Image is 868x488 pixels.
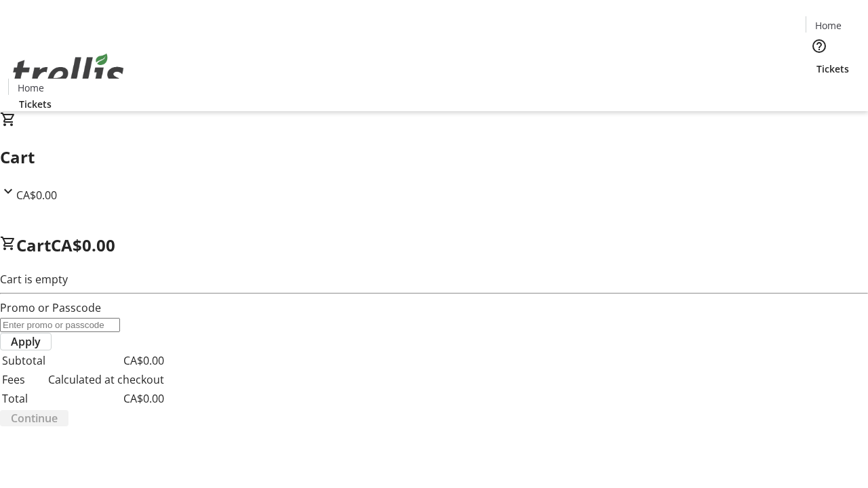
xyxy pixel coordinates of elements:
[47,371,165,388] td: Calculated at checkout
[51,234,115,256] span: CA$0.00
[19,97,52,111] span: Tickets
[8,39,129,106] img: Orient E2E Organization mUckuOnPXX's Logo
[815,18,842,33] span: Home
[11,333,41,350] span: Apply
[47,352,165,369] td: CA$0.00
[816,62,849,76] span: Tickets
[806,33,833,60] button: Help
[47,390,165,407] td: CA$0.00
[806,18,850,33] a: Home
[16,188,57,203] span: CA$0.00
[1,371,46,388] td: Fees
[1,390,46,407] td: Total
[8,97,62,111] a: Tickets
[18,81,44,95] span: Home
[9,81,52,95] a: Home
[806,76,833,103] button: Cart
[1,352,46,369] td: Subtotal
[806,62,860,76] a: Tickets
